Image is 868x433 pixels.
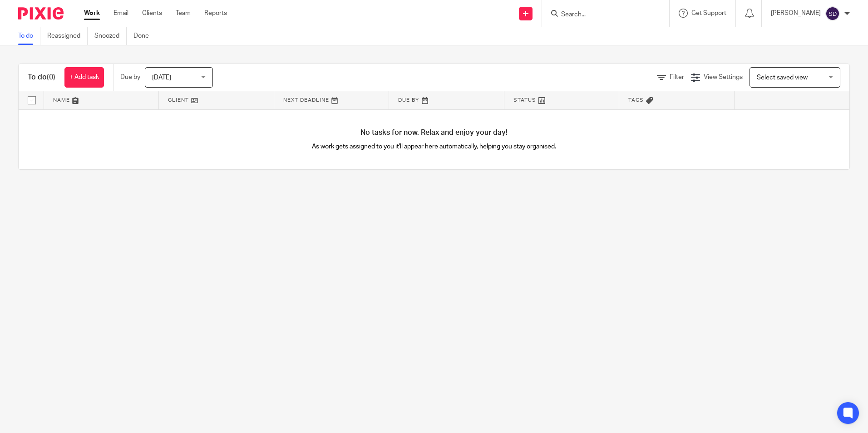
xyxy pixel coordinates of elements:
[113,9,128,18] a: Email
[64,67,104,88] a: + Add task
[628,98,644,103] span: Tags
[704,74,743,80] span: View Settings
[670,74,684,80] span: Filter
[691,10,726,16] span: Get Support
[142,9,162,18] a: Clients
[227,142,642,151] p: As work gets assigned to you it'll appear here automatically, helping you stay organised.
[825,6,840,21] img: svg%3E
[120,73,140,82] p: Due by
[47,74,55,81] span: (0)
[152,74,171,81] span: [DATE]
[28,73,55,82] h1: To do
[19,128,849,138] h4: No tasks for now. Relax and enjoy your day!
[133,27,156,45] a: Done
[18,7,64,20] img: Pixie
[757,74,808,81] span: Select saved view
[204,9,227,18] a: Reports
[84,9,100,18] a: Work
[47,27,88,45] a: Reassigned
[176,9,191,18] a: Team
[18,27,40,45] a: To do
[560,11,642,19] input: Search
[771,9,821,18] p: [PERSON_NAME]
[94,27,127,45] a: Snoozed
